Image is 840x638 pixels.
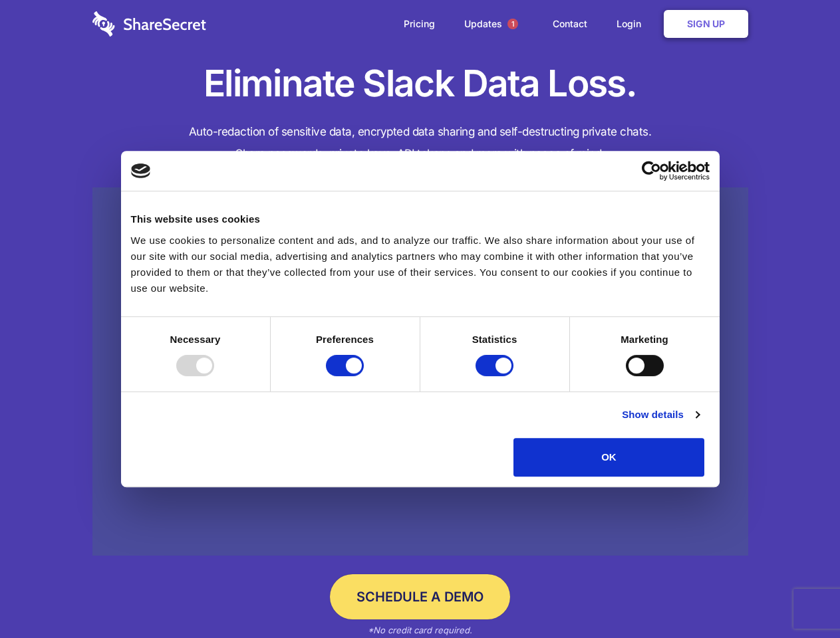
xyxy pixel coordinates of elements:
a: Contact [539,3,601,45]
h4: Auto-redaction of sensitive data, encrypted data sharing and self-destructing private chats. Shar... [92,121,748,165]
em: *No credit card required. [368,625,472,635]
a: Sign Up [664,10,748,38]
div: We use cookies to personalize content and ads, and to analyze our traffic. We also share informat... [131,233,710,296]
strong: Necessary [170,334,221,345]
h1: Eliminate Slack Data Loss. [92,60,748,108]
a: Usercentrics Cookiebot - opens in a new window [593,161,710,181]
span: 1 [507,19,518,29]
a: Login [603,3,661,45]
img: logo-wordmark-white-trans-d4663122ce5f474addd5e946df7df03e33cb6a1c49d2221995e7729f52c070b2.svg [92,11,206,37]
a: Wistia video thumbnail [92,187,748,556]
strong: Marketing [621,334,668,345]
a: Pricing [390,3,448,45]
strong: Statistics [472,334,517,345]
a: Show details [622,407,699,423]
button: OK [513,438,704,477]
div: This website uses cookies [131,211,710,227]
a: Schedule a Demo [330,574,510,619]
img: logo [131,163,151,178]
strong: Preferences [316,334,374,345]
